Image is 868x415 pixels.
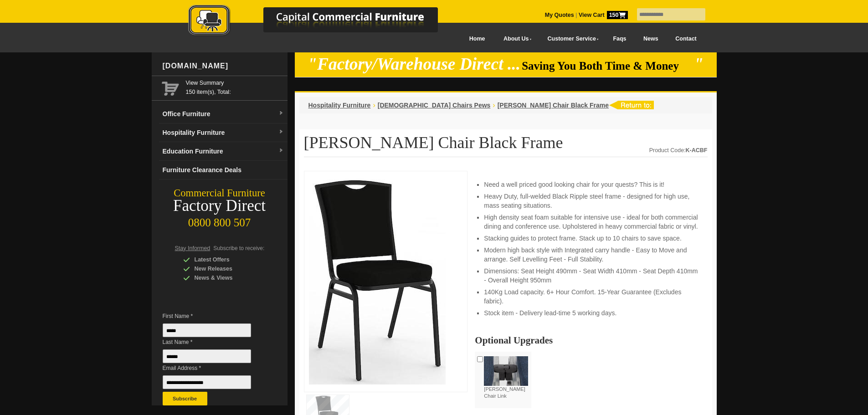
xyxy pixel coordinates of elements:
[635,29,667,49] a: News
[373,101,375,110] li: ›
[152,212,288,229] div: 0800 800 507
[475,336,707,345] h2: Optional Upgrades
[667,29,705,49] a: Contact
[163,323,251,337] input: First Name *
[183,264,270,273] div: New Releases
[686,147,708,154] strong: K-ACBF
[484,192,698,210] li: Heavy Duty, full-welded Black Ripple steel frame - designed for high use, mass seating situations.
[605,29,635,49] a: Faqs
[159,161,288,179] a: Furniture Clearance Deals
[537,29,604,49] a: Customer Service
[577,12,627,18] a: View Cart150
[309,176,446,384] img: Stackable Adam Chair, black fabric, black steel frame, for hospitality and venues
[186,78,284,95] span: 150 item(s), Total:
[163,392,207,405] button: Subscribe
[607,11,628,19] span: 150
[484,180,698,189] li: Need a well priced good looking chair for your quests? This is it!
[522,60,693,72] span: Saving You Both Time & Money
[498,102,609,109] a: [PERSON_NAME] Chair Black Frame
[649,146,708,155] div: Product Code:
[308,55,520,73] em: "Factory/Warehouse Direct ...
[183,273,270,282] div: News & Views
[159,142,288,161] a: Education Furnituredropdown
[609,101,654,109] img: return to
[163,349,251,363] input: Last Name *
[484,287,698,306] li: 140Kg Load capacity. 6+ Hour Comfort. 15-Year Guarantee (Excludes fabric).
[484,356,528,386] img: Adam Chair Link
[159,52,288,80] div: [DOMAIN_NAME]
[186,78,284,87] a: View Summary
[484,246,698,264] li: Modern high back style with Integrated carry handle - Easy to Move and arrange. Self Levelling Fe...
[493,29,537,49] a: About Us
[152,200,288,212] div: Factory Direct
[175,245,211,251] span: Stay Informed
[183,255,270,264] div: Latest Offers
[694,55,704,73] em: "
[378,102,491,109] a: [DEMOGRAPHIC_DATA] Chairs Pews
[278,148,284,154] img: dropdown
[545,12,574,18] a: My Quotes
[213,245,264,251] span: Subscribe to receive:
[163,5,482,41] a: Capital Commercial Furniture Logo
[484,266,698,285] li: Dimensions: Seat Height 490mm - Seat Width 410mm - Seat Depth 410mm - Overall Height 950mm
[152,187,288,200] div: Commercial Furniture
[163,364,265,373] span: Email Address *
[304,134,708,157] h1: [PERSON_NAME] Chair Black Frame
[159,123,288,142] a: Hospitality Furnituredropdown
[278,129,284,135] img: dropdown
[163,338,265,347] span: Last Name *
[484,308,698,318] li: Stock item - Delivery lead-time 5 working days.
[159,105,288,123] a: Office Furnituredropdown
[484,356,528,400] label: [PERSON_NAME] Chair Link
[278,111,284,116] img: dropdown
[163,312,265,321] span: First Name *
[163,375,251,389] input: Email Address *
[484,234,698,243] li: Stacking guides to protect frame. Stack up to 10 chairs to save space.
[493,101,495,110] li: ›
[579,12,628,18] strong: View Cart
[308,102,371,109] a: Hospitality Furniture
[163,5,482,38] img: Capital Commercial Furniture Logo
[484,213,698,231] li: High density seat foam suitable for intensive use - ideal for both commercial dining and conferen...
